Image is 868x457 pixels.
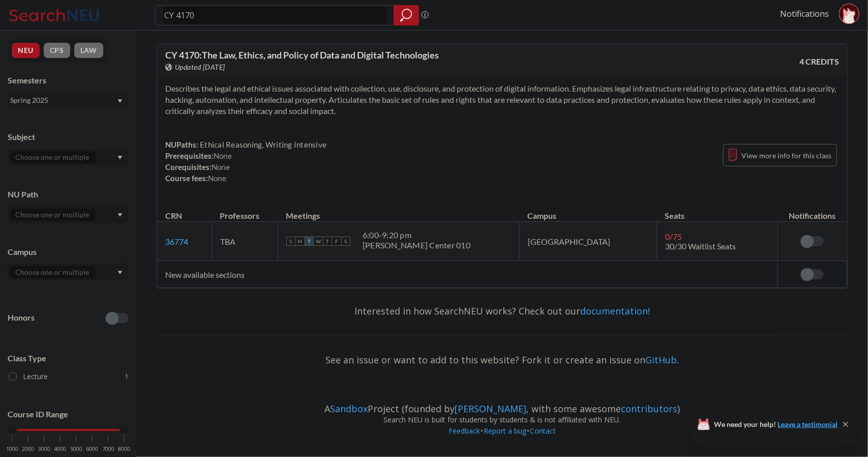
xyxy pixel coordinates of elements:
[165,210,182,221] div: CRN
[394,5,419,25] div: magnifying glass
[157,345,848,375] div: See an issue or want to add to this website? Fork it or create an issue on .
[117,271,123,275] svg: Dropdown arrow
[198,140,326,149] span: Ethical Reasoning, Writing Intensive
[330,403,368,415] a: Sandbox
[665,241,736,251] span: 30/30 Waitlist Seats
[117,213,123,217] svg: Dropdown arrow
[8,189,129,200] div: NU Path
[157,425,848,452] div: • •
[295,237,305,246] span: M
[86,446,98,452] span: 6000
[519,222,656,261] td: [GEOGRAPHIC_DATA]
[305,237,314,246] span: T
[38,446,50,452] span: 3000
[778,200,847,222] th: Notifications
[175,62,225,73] span: Updated [DATE]
[8,131,129,142] div: Subject
[10,266,96,278] input: Choose one or multiple
[10,209,96,221] input: Choose one or multiple
[777,420,837,429] a: Leave a testimonial
[714,421,837,428] span: We need your help!
[529,426,556,436] a: Contact
[165,83,839,117] section: Describes the legal and ethical issues associated with collection, use, disclosure, and protectio...
[323,237,332,246] span: T
[125,371,129,382] span: 1
[8,92,129,108] div: Spring 2025Dropdown arrow
[286,237,295,246] span: S
[9,370,129,383] label: Lecture
[455,403,526,415] a: [PERSON_NAME]
[400,8,412,22] svg: magnifying glass
[483,426,527,436] a: Report a bug
[363,230,470,240] div: 6:00 - 9:20 pm
[8,206,129,223] div: Dropdown arrow
[157,261,778,288] td: New available sections
[102,446,114,452] span: 7000
[117,99,123,103] svg: Dropdown arrow
[74,43,103,58] button: LAW
[22,446,34,452] span: 2000
[8,246,129,258] div: Campus
[341,237,350,246] span: S
[8,353,129,364] span: Class Type
[519,200,656,222] th: Campus
[645,354,677,366] a: GitHub
[363,240,470,250] div: [PERSON_NAME] Center 010
[10,95,116,106] div: Spring 2025
[780,8,829,19] a: Notifications
[212,222,278,261] td: TBA
[621,403,677,415] a: contributors
[741,149,831,162] span: View more info for this class
[44,43,70,58] button: CPS
[212,162,230,172] span: None
[117,156,123,160] svg: Dropdown arrow
[332,237,341,246] span: F
[212,200,278,222] th: Professors
[12,43,40,58] button: NEU
[580,305,650,317] a: documentation!
[448,426,481,436] a: Feedback
[214,151,232,160] span: None
[157,394,848,414] div: A Project (founded by , with some awesome )
[54,446,66,452] span: 4000
[10,151,96,163] input: Choose one or multiple
[70,446,82,452] span: 5000
[118,446,130,452] span: 8000
[157,296,848,326] div: Interested in how SearchNEU works? Check out our
[6,446,18,452] span: 1000
[165,139,326,184] div: NUPaths: Prerequisites: Corequisites: Course fees:
[8,312,35,324] p: Honors
[799,56,839,67] span: 4 CREDITS
[665,232,682,241] span: 0 / 75
[163,7,386,24] input: Class, professor, course number, "phrase"
[8,75,129,86] div: Semesters
[8,409,129,420] p: Course ID Range
[165,49,439,61] span: CY 4170 : The Law, Ethics, and Policy of Data and Digital Technologies
[8,149,129,166] div: Dropdown arrow
[278,200,520,222] th: Meetings
[157,414,848,425] div: Search NEU is built for students by students & is not affiliated with NEU.
[314,237,323,246] span: W
[657,200,778,222] th: Seats
[8,264,129,281] div: Dropdown arrow
[165,237,188,246] a: 36774
[208,174,226,183] span: None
